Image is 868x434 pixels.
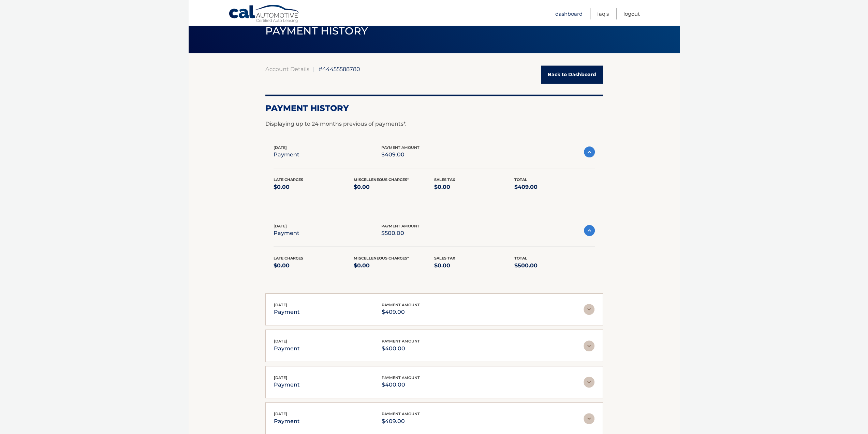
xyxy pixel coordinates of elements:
img: accordion-rest.svg [584,377,594,388]
span: Sales Tax [434,177,455,182]
span: #44455588780 [319,66,360,72]
p: $0.00 [354,182,434,192]
p: $409.00 [382,417,420,426]
span: Total [514,177,527,182]
span: Total [514,256,527,261]
span: [DATE] [274,303,287,307]
p: $0.00 [274,182,354,192]
span: Miscelleneous Charges* [354,177,409,182]
span: PAYMENT HISTORY [265,25,368,37]
img: accordion-rest.svg [584,413,594,424]
span: Sales Tax [434,256,455,261]
span: Late Charges [274,177,303,182]
p: $500.00 [514,261,595,270]
p: $0.00 [434,182,515,192]
p: $0.00 [274,261,354,270]
p: $0.00 [434,261,515,270]
p: payment [274,417,300,426]
span: payment amount [382,411,420,416]
a: FAQ's [597,8,609,19]
span: payment amount [382,303,420,307]
p: $500.00 [381,228,420,238]
p: $0.00 [354,261,434,270]
p: payment [274,380,300,390]
span: | [313,66,315,72]
span: payment amount [382,339,420,344]
p: $400.00 [382,344,420,353]
p: $409.00 [382,307,420,317]
span: [DATE] [274,145,287,150]
p: payment [274,228,299,238]
span: payment amount [381,145,420,150]
span: [DATE] [274,375,287,380]
span: payment amount [382,375,420,380]
img: accordion-rest.svg [584,340,594,351]
p: payment [274,344,300,353]
p: payment [274,307,300,317]
a: Dashboard [555,8,583,19]
h2: Payment History [265,103,603,113]
p: $409.00 [514,182,595,192]
p: payment [274,150,299,159]
span: [DATE] [274,411,287,416]
p: $400.00 [382,380,420,390]
span: [DATE] [274,339,287,344]
p: Displaying up to 24 months previous of payments*. [265,120,603,128]
a: Back to Dashboard [541,66,603,84]
a: Account Details [265,66,309,72]
img: accordion-rest.svg [584,304,594,315]
span: [DATE] [274,224,287,228]
span: payment amount [381,224,420,228]
img: accordion-active.svg [584,146,595,157]
p: $409.00 [381,150,420,159]
a: Cal Automotive [229,4,300,24]
span: Miscelleneous Charges* [354,256,409,261]
img: accordion-active.svg [584,225,595,236]
a: Logout [623,8,640,19]
span: Late Charges [274,256,303,261]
